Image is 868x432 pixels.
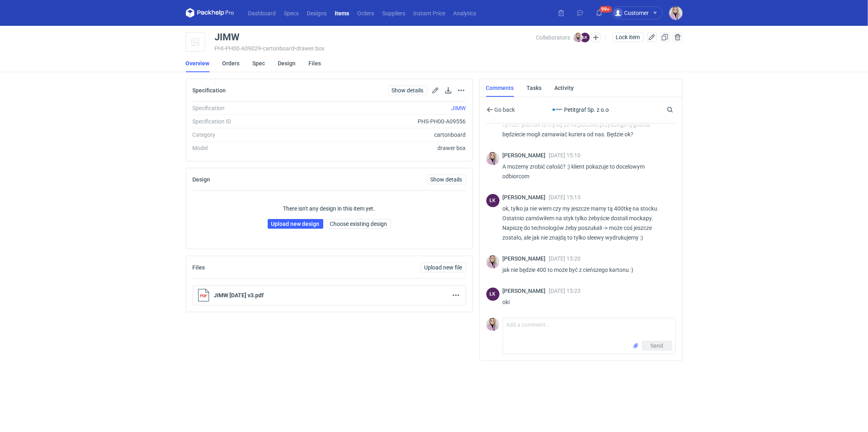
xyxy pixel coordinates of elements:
[555,79,574,97] a: Activity
[503,297,669,307] p: oki
[309,54,321,72] a: Files
[193,87,226,94] h2: Specification
[549,194,581,200] span: [DATE] 15:13
[593,6,606,19] button: 99+
[503,110,669,139] p: Dzień dobry Pani Klaudio, mamy wydrukowac sam sleeve na cyfrze? jeśli tak to myślę że na pocżtku ...
[215,32,240,42] div: JIMW
[486,318,500,331] img: Klaudia Wiśniewska
[486,194,500,207] figcaption: ŁK
[549,152,581,159] span: [DATE] 15:10
[200,294,207,298] tspan: PDF
[410,8,450,18] a: Instant Price
[193,144,302,152] div: Model
[302,131,466,139] div: cartonboard
[486,288,500,301] figcaption: ŁK
[186,54,210,72] a: Overview
[280,8,303,18] a: Specs
[612,6,669,19] button: Customer
[493,107,515,113] span: Go back
[573,33,583,42] img: Klaudia Wiśniewska
[549,288,581,294] span: [DATE] 15:23
[261,45,295,52] span: • cartonboard
[302,117,466,125] div: PHS-PH00-A09556
[673,32,683,42] button: Delete item
[503,288,549,294] span: [PERSON_NAME]
[486,79,514,97] a: Comments
[669,6,683,20] img: Klaudia Wiśniewska
[330,221,387,227] span: Choose existing design
[616,34,640,40] span: Lock item
[186,8,234,18] svg: Packhelp Pro
[327,219,391,229] button: Choose existing design
[486,288,500,301] div: Łukasz Kowalski
[642,341,672,351] button: Send
[580,33,590,42] figcaption: ŁK
[527,79,542,97] a: Tasks
[651,343,664,349] span: Send
[451,290,461,300] button: Actions
[503,204,669,242] p: ok, tylko ja nie wiem czy my jeszcze mamy tą 400tkę na stocku. Ostatnio zamówiłem na styk tylko ż...
[215,45,536,52] div: PHI-PH00-A09029
[451,105,466,111] a: JIMW
[553,105,562,115] img: Petitgraf Sp. z o.o
[660,32,670,42] button: Duplicate Item
[503,162,669,181] p: A możemy zrobić całość? :) klient pokazuje to docelowym odbiorcom
[253,54,265,72] a: Spec
[443,86,453,95] button: Download specification
[283,205,375,213] p: There isn't any design in this item yet.
[244,8,280,18] a: Dashboard
[536,34,570,41] span: Collaborators
[425,265,462,270] span: Upload new file
[295,45,325,52] span: • drawer box
[486,255,500,269] img: Klaudia Wiśniewska
[302,144,466,152] div: drawer box
[486,152,500,165] img: Klaudia Wiśniewska
[503,194,549,200] span: [PERSON_NAME]
[612,32,644,42] button: Lock item
[421,263,466,272] button: Upload new file
[214,292,446,298] p: JIMW [DATE] v3.pdf
[193,117,302,125] div: Specification ID
[503,152,549,159] span: [PERSON_NAME]
[613,8,649,18] div: Customer
[278,54,296,72] a: Design
[193,131,302,139] div: Category
[331,8,354,18] a: Items
[456,86,466,95] button: Actions
[647,32,657,42] button: Edit item
[303,8,331,18] a: Designs
[549,255,581,262] span: [DATE] 15:20
[268,219,323,229] a: Upload new design
[193,104,302,112] div: Specification
[388,86,427,95] a: Show details
[503,265,669,275] p: jak nie będzie 400 to może być z cieńszego kartonu :)
[193,176,210,183] h2: Design
[486,105,516,115] button: Go back
[450,8,481,18] a: Analytics
[193,264,205,271] h2: Files
[431,86,440,95] button: Edit spec
[541,105,620,115] div: Petitgraf Sp. z o.o
[223,54,240,72] a: Orders
[590,32,601,43] button: Edit collaborators
[379,8,410,18] a: Suppliers
[503,255,549,262] span: [PERSON_NAME]
[665,105,691,115] input: Search
[354,8,379,18] a: Orders
[486,194,500,207] div: Łukasz Kowalski
[427,175,466,184] a: Show details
